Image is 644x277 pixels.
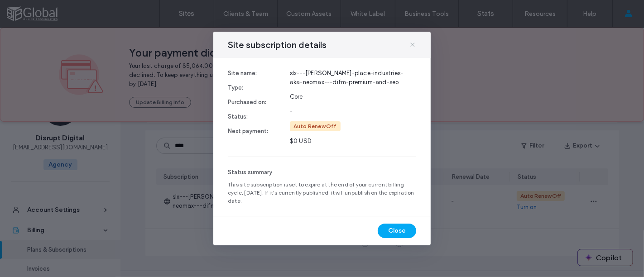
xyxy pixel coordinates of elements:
span: Site subscription details [228,39,327,51]
span: Status: [228,112,268,121]
span: Core [290,92,416,101]
div: Auto Renew Off [293,122,337,130]
span: slx---[PERSON_NAME]-place-industries-aka-neomax---difm-premium-and-seo [290,69,416,87]
span: This site subscription is set to expire at the end of your current billing cycle, [DATE]. If it's... [228,181,416,205]
span: Purchased on: [228,98,268,107]
button: Close [378,224,416,238]
span: Next payment: [228,127,268,136]
span: Type: [228,83,268,92]
span: Help [20,6,39,14]
span: - [290,107,416,116]
span: $0 USD [290,137,416,146]
span: Status summary [228,168,416,177]
span: Site name: [228,69,268,78]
